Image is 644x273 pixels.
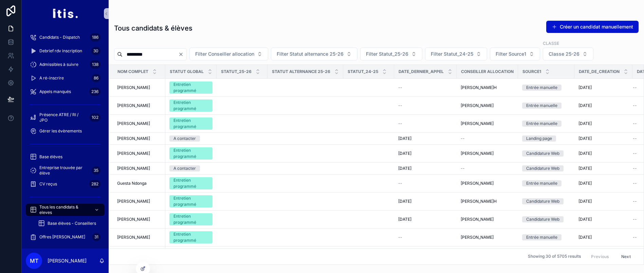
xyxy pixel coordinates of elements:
[90,113,100,122] div: 102
[398,166,411,171] span: [DATE]
[169,231,213,243] a: Entretien programmé
[173,99,208,112] div: Entretien programmé
[173,117,208,130] div: Entretien programmé
[633,199,637,204] span: --
[578,103,628,108] a: [DATE]
[117,151,150,156] span: [PERSON_NAME]
[26,204,105,216] a: Tous les candidats & eleves
[578,166,592,171] span: [DATE]
[461,166,465,171] span: --
[39,48,82,54] span: Debrief rdv inscription
[398,85,453,90] a: --
[92,74,100,82] div: 86
[578,217,592,222] span: [DATE]
[117,199,150,204] span: [PERSON_NAME]
[26,111,105,124] a: Présence ATRE / RI / JPO102
[48,221,96,226] span: Base élèves - Conseillers
[578,85,628,90] a: [DATE]
[398,151,411,156] span: [DATE]
[461,103,514,108] a: [PERSON_NAME]
[526,85,557,91] div: Entrée manuelle
[173,177,208,189] div: Entretien programmé
[398,217,411,222] span: [DATE]
[26,31,105,43] a: Candidats - Dispatch186
[522,103,570,109] a: Entrée manuelle
[398,235,402,240] span: --
[633,181,637,186] span: --
[398,235,453,240] a: --
[117,166,150,171] span: [PERSON_NAME]
[34,217,105,230] a: Base élèves - Conseillers
[117,199,161,204] a: [PERSON_NAME]
[169,213,213,225] a: Entretien programmé
[578,166,628,171] a: [DATE]
[461,136,514,141] a: --
[578,136,628,141] a: [DATE]
[117,103,161,108] a: [PERSON_NAME]
[461,121,514,126] a: [PERSON_NAME]
[169,117,213,130] a: Entretien programmé
[169,195,213,207] a: Entretien programmé
[578,151,628,156] a: [DATE]
[578,235,592,240] span: [DATE]
[461,235,494,240] span: [PERSON_NAME]
[461,136,465,141] span: --
[39,181,57,187] span: CV reçus
[277,51,344,57] span: Filter Statut alternance 25-26
[461,181,494,186] span: [PERSON_NAME]
[26,164,105,177] a: Entreprise trouvée par élève35
[617,251,636,262] button: Next
[522,69,541,74] span: Source1
[398,103,402,108] span: --
[39,62,78,67] span: Admissibles à suivre
[348,69,378,74] span: Statut_24-25
[169,81,213,94] a: Entretien programmé
[117,217,161,222] a: [PERSON_NAME]
[522,216,570,222] a: Candidature Web
[526,103,557,109] div: Entrée manuelle
[431,51,473,57] span: Filter Statut_24-25
[26,58,105,71] a: Admissibles à suivre138
[578,121,592,126] span: [DATE]
[398,199,453,204] a: [DATE]
[496,51,526,57] span: Filter Source1
[461,199,514,204] a: [PERSON_NAME]H
[117,235,150,240] span: [PERSON_NAME]
[578,181,628,186] a: [DATE]
[360,48,422,60] button: Select Button
[633,166,637,171] span: --
[461,181,514,186] a: [PERSON_NAME]
[39,128,82,134] span: Gérer les évènements
[89,180,100,188] div: 282
[39,154,62,160] span: Base élèves
[546,21,639,33] button: Créer un candidat manuellement
[26,72,105,84] a: A ré-inscrire86
[633,103,637,108] span: --
[461,217,514,222] a: [PERSON_NAME]
[398,136,411,141] span: [DATE]
[461,69,514,74] span: Conseiller allocation
[169,99,213,112] a: Entretien programmé
[221,69,252,74] span: Statut_25-26
[91,47,100,55] div: 30
[398,136,453,141] a: [DATE]
[48,257,87,264] p: [PERSON_NAME]
[366,51,408,57] span: Filter Statut_25-26
[526,234,557,240] div: Entrée manuelle
[578,217,628,222] a: [DATE]
[26,125,105,137] a: Gérer les évènements
[173,213,208,225] div: Entretien programmé
[578,199,628,204] a: [DATE]
[425,48,487,60] button: Select Button
[117,85,161,90] a: [PERSON_NAME]
[522,150,570,157] a: Candidature Web
[578,85,592,90] span: [DATE]
[579,69,620,74] span: Date_de_creation
[52,8,78,19] img: App logo
[89,88,100,96] div: 236
[522,180,570,186] a: Entrée manuelle
[399,69,444,74] span: Date_dernier_appel
[26,86,105,98] a: Appels manqués236
[39,165,89,176] span: Entreprise trouvée par élève
[39,112,87,123] span: Présence ATRE / RI / JPO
